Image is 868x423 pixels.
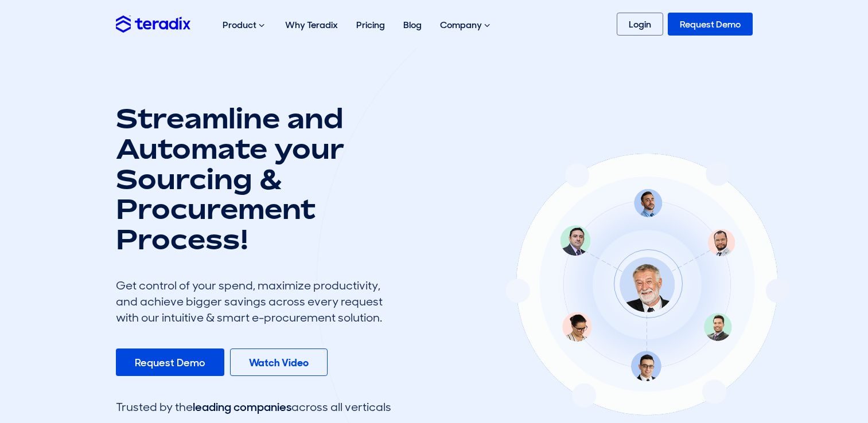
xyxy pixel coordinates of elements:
[617,13,663,36] a: Login
[116,15,190,32] img: Teradix logo
[193,399,291,414] span: leading companies
[668,13,753,36] a: Request Demo
[116,103,391,254] h1: Streamline and Automate your Sourcing & Procurement Process!
[116,399,391,415] div: Trusted by the across all verticals
[230,348,328,376] a: Watch Video
[116,277,391,326] div: Get control of your spend, maximize productivity, and achieve bigger savings across every request...
[394,7,431,43] a: Blog
[213,7,276,44] div: Product
[116,348,224,376] a: Request Demo
[347,7,394,43] a: Pricing
[249,356,309,370] b: Watch Video
[276,7,347,43] a: Why Teradix
[431,7,501,44] div: Company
